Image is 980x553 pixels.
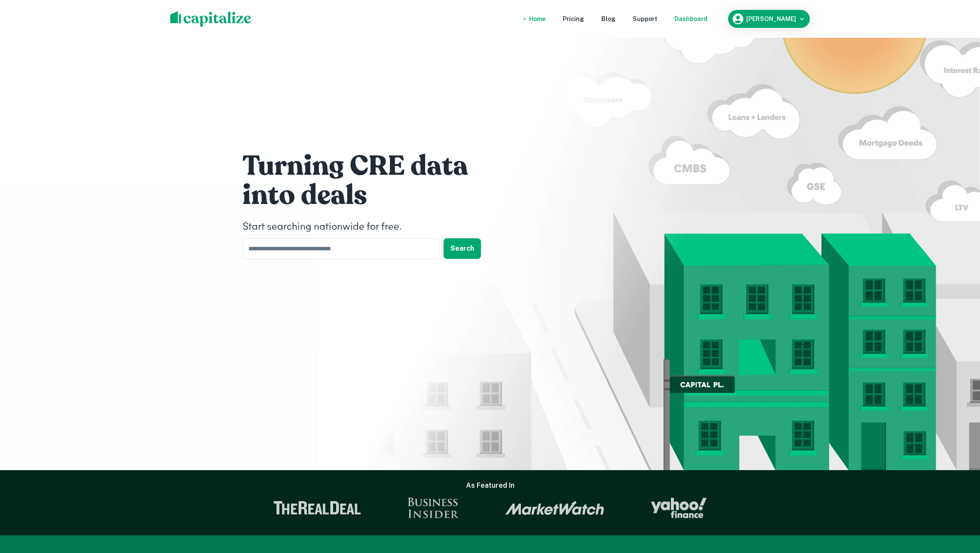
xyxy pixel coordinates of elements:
[728,10,810,28] button: [PERSON_NAME]
[674,14,707,24] a: Dashboard
[505,501,604,515] img: Market Watch
[633,14,657,24] a: Support
[444,238,481,259] button: Search
[242,219,500,235] h4: Start searching nationwide for free.
[242,149,500,183] h1: Turning CRE data
[529,14,545,24] a: Home
[651,498,707,518] img: Yahoo Finance
[563,14,584,24] a: Pricing
[242,178,500,213] h1: into deals
[601,14,616,24] a: Blog
[407,498,459,518] img: Business Insider
[746,16,796,22] h6: [PERSON_NAME]
[466,480,514,491] h6: As Featured In
[273,501,361,515] img: The Real Deal
[170,11,251,27] img: capitalize-logo.png
[937,484,980,526] iframe: Chat Widget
